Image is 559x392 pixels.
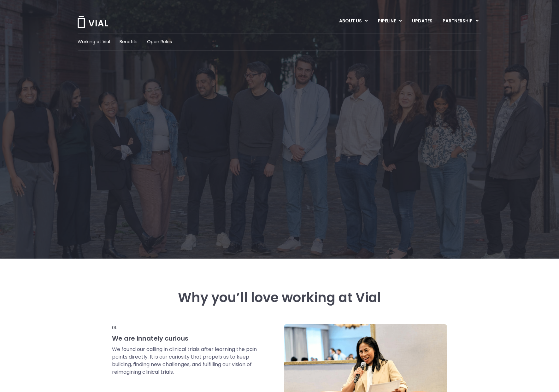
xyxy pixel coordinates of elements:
[77,16,109,28] img: Vial Logo
[112,290,447,305] h3: Why you’ll love working at Vial
[407,16,437,26] a: UPDATES
[112,324,258,331] p: 01.
[438,16,484,26] a: PARTNERSHIPMenu Toggle
[147,38,172,45] a: Open Roles
[112,346,258,376] p: We found our calling in clinical trials after learning the pain points directly. It is our curios...
[112,334,258,342] h3: We are innately curious
[373,16,407,26] a: PIPELINEMenu Toggle
[78,38,110,45] a: Working at Vial
[120,38,138,45] a: Benefits
[334,16,373,26] a: ABOUT USMenu Toggle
